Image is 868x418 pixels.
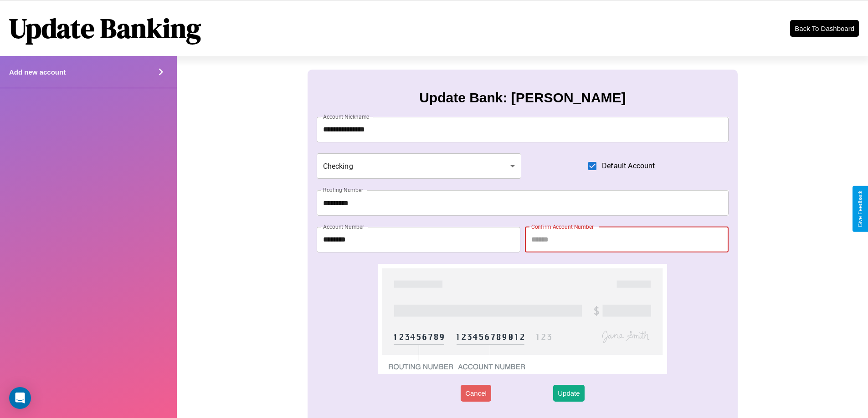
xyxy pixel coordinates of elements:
button: Update [553,385,584,402]
h4: Add new account [9,68,66,76]
label: Account Number [323,223,364,231]
label: Account Nickname [323,113,370,121]
label: Confirm Account Number [531,223,594,231]
h1: Update Banking [9,10,201,47]
button: Cancel [461,385,491,402]
img: check [378,264,667,374]
button: Back To Dashboard [790,20,859,37]
h3: Update Bank: [PERSON_NAME] [419,90,626,106]
div: Open Intercom Messenger [9,387,31,409]
span: Default Account [602,161,655,171]
div: Checking [317,153,522,179]
div: Give Feedback [857,191,863,227]
label: Routing Number [323,186,363,194]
